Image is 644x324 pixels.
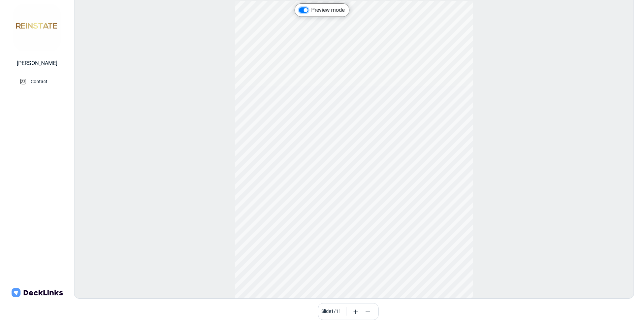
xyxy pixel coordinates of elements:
[321,308,341,315] div: Slide 1 / 11
[13,4,61,51] img: avatar
[17,59,57,67] div: [PERSON_NAME]
[311,6,345,14] label: Preview mode
[10,287,64,299] img: DeckLinks
[31,77,47,85] p: Contact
